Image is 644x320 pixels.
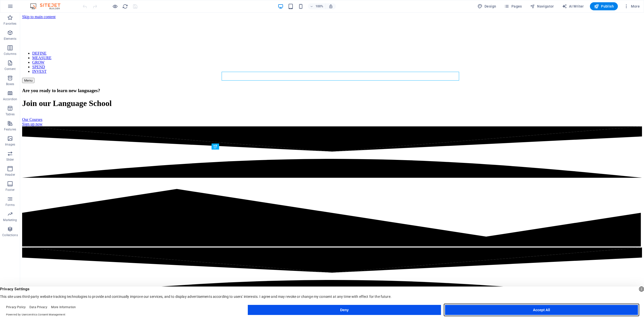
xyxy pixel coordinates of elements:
button: AI Writer [560,2,586,10]
i: Reload page [122,4,128,9]
button: Pages [502,2,524,10]
span: Publish [594,4,614,9]
a: MEASURE [12,43,31,47]
p: Boxes [6,82,14,86]
a: Our Courses [2,105,22,109]
button: More [622,2,642,10]
span: AI Writer [562,4,584,9]
button: reload [122,3,128,9]
a: INVEST [12,57,26,61]
p: Content [5,67,16,71]
a: DEFINE [12,39,26,43]
span: Pages [504,4,522,9]
span: Design [477,4,496,9]
a: Skip to main content [2,2,35,6]
p: Tables [6,112,15,116]
img: Editor Logo [29,3,67,9]
p: Elements [4,37,17,41]
p: Features [4,127,16,131]
p: Accordion [3,97,17,101]
span: Are you ready to learn new languages? [2,75,80,81]
button: Click here to leave preview mode and continue editing [112,3,118,9]
button: Design [475,2,498,10]
button: 100% [308,3,326,9]
p: Collections [2,233,18,237]
a: Sign up now [2,109,22,114]
p: Favorites [4,22,16,26]
span: Join our Language School [2,86,92,95]
p: Images [5,143,15,147]
h6: 100% [315,3,324,9]
a: SPEND [12,52,25,56]
a: GROW [12,48,24,52]
button: Publish [590,2,618,10]
span: More [624,4,640,9]
img: capitalconsulting.group [2,7,48,33]
p: Footer [6,188,15,192]
p: Marketing [3,218,17,222]
span: Navigator [530,4,554,9]
p: Header [5,173,15,177]
button: Menu [2,65,14,70]
i: On resize automatically adjust zoom level to fit chosen device. [329,4,333,9]
p: Slider [6,158,14,162]
button: Navigator [528,2,556,10]
p: Forms [6,203,15,207]
p: Columns [4,52,16,56]
div: Design (Ctrl+Alt+Y) [475,2,498,10]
